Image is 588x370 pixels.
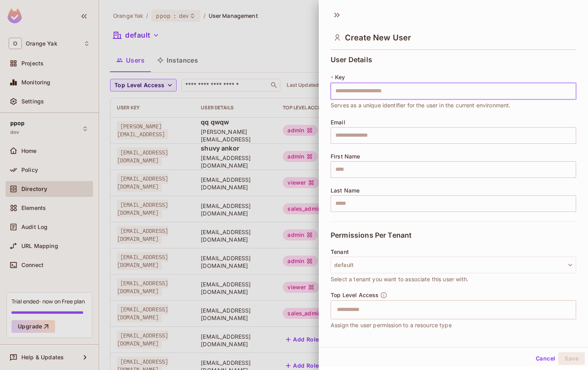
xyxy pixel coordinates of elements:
[345,33,411,42] span: Create New User
[331,56,372,64] span: User Details
[331,275,468,284] span: Select a tenant you want to associate this user with.
[558,352,585,365] button: Save
[533,352,558,365] button: Cancel
[331,292,379,298] span: Top Level Access
[335,74,345,80] span: Key
[331,249,349,255] span: Tenant
[331,119,345,126] span: Email
[331,153,360,160] span: First Name
[331,101,511,110] span: Serves as a unique identifier for the user in the current environment.
[331,321,452,330] span: Assign the user permission to a resource type
[331,187,360,194] span: Last Name
[331,231,411,239] span: Permissions Per Tenant
[572,309,573,310] button: Open
[331,257,576,273] button: default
